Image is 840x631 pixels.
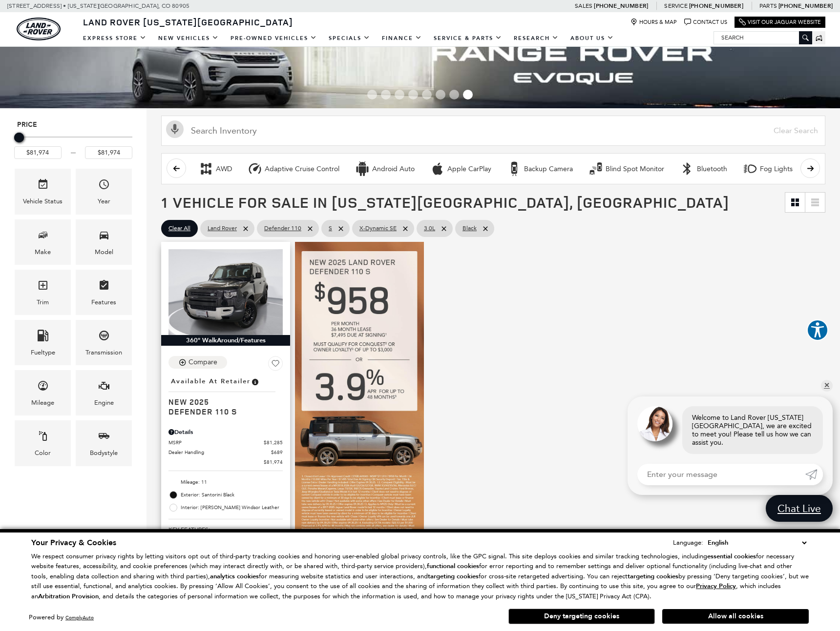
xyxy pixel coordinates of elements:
[77,16,299,28] a: Land Rover [US_STATE][GEOGRAPHIC_DATA]
[778,2,833,10] a: [PHONE_NUMBER]
[193,158,237,179] button: AWDAWD
[77,30,620,47] nav: Main Navigation
[265,165,339,174] div: Adaptive Cruise Control
[462,222,477,235] span: Black
[14,129,132,159] div: Price
[463,90,473,99] span: Go to slide 8
[98,196,110,207] div: Year
[94,397,114,408] div: Engine
[168,524,283,535] span: Key Features :
[800,158,820,178] button: scroll right
[436,90,445,99] span: Go to slide 6
[264,439,283,446] span: $81,285
[705,537,809,548] select: Language Select
[29,614,94,621] div: Powered by
[372,165,415,174] div: Android Auto
[350,158,420,179] button: Android AutoAndroid Auto
[168,407,275,416] span: Defender 110 S
[502,158,578,179] button: Backup CameraBackup Camera
[17,18,61,40] img: Land Rover
[168,449,283,456] a: Dealer Handling $689
[251,376,259,387] span: Vehicle is in stock and ready for immediate delivery. Due to demand, availability is subject to c...
[424,222,435,235] span: 3.0L
[807,319,828,343] aside: Accessibility Help Desk
[208,222,237,235] span: Land Rover
[168,375,283,416] a: Available at RetailerNew 2025Defender 110 S
[15,219,71,265] div: MakeMake
[37,277,49,297] span: Trim
[168,356,227,369] button: Compare Vehicle
[31,537,116,548] span: Your Privacy & Cookies
[507,161,522,176] div: Backup Camera
[268,356,283,375] button: Save Vehicle
[689,2,743,10] a: [PHONE_NUMBER]
[14,133,24,142] div: Maximum Price
[743,161,757,176] div: Fog Lights
[428,572,479,581] strong: targeting cookies
[422,90,432,99] span: Go to slide 5
[637,406,672,441] img: Agent profile photo
[696,582,736,591] u: Privacy Policy
[583,158,670,179] button: Blind Spot MonitorBlind Spot Monitor
[367,90,377,99] span: Go to slide 1
[31,397,54,408] div: Mileage
[76,270,132,315] div: FeaturesFeatures
[161,116,825,146] input: Search Inventory
[575,2,592,9] span: Sales
[76,370,132,415] div: EngineEngine
[773,502,826,515] span: Chat Live
[37,377,49,397] span: Mileage
[271,449,283,456] span: $689
[15,169,71,214] div: VehicleVehicle Status
[171,376,251,387] span: Available at Retailer
[524,165,573,174] div: Backup Camera
[766,495,833,522] a: Chat Live
[152,30,225,47] a: New Vehicles
[17,18,61,40] a: land-rover
[785,193,805,212] a: Grid View
[805,464,823,485] a: Submit
[38,592,99,601] strong: Arbitration Provision
[168,222,190,235] span: Clear All
[15,320,71,365] div: FueltypeFueltype
[23,196,63,207] div: Vehicle Status
[161,335,290,346] div: 360° WalkAround/Features
[588,161,603,176] div: Blind Spot Monitor
[31,347,55,358] div: Fueltype
[98,327,110,347] span: Transmission
[248,161,262,176] div: Adaptive Cruise Control
[264,458,283,466] span: $81,974
[682,406,823,454] div: Welcome to Land Rover [US_STATE][GEOGRAPHIC_DATA], we are excited to meet you! Please tell us how...
[168,439,283,446] a: MSRP $81,285
[381,90,391,99] span: Go to slide 2
[395,90,404,99] span: Go to slide 3
[85,146,132,159] input: Maximum
[168,428,283,436] div: Pricing Details - Defender 110 S
[98,176,110,196] span: Year
[15,420,71,466] div: ColorColor
[98,227,110,247] span: Model
[37,327,49,347] span: Fueltype
[674,158,733,179] button: BluetoothBluetooth
[680,161,694,176] div: Bluetooth
[7,2,189,9] a: [STREET_ADDRESS] • [US_STATE][GEOGRAPHIC_DATA], CO 80905
[508,609,655,624] button: Deny targeting cookies
[737,158,798,179] button: Fog LightsFog Lights
[168,449,271,456] span: Dealer Handling
[35,448,51,458] div: Color
[90,448,118,458] div: Bodystyle
[760,165,793,174] div: Fog Lights
[628,572,678,581] strong: targeting cookies
[739,19,821,26] a: Visit Our Jaguar Website
[65,614,94,621] a: ComplyAuto
[714,32,812,43] input: Search
[91,297,116,308] div: Features
[168,476,283,489] li: Mileage: 11
[707,552,756,561] strong: essential cookies
[95,247,113,257] div: Model
[359,222,397,235] span: X-Dynamic SE
[210,572,259,581] strong: analytics cookies
[85,347,122,358] div: Transmission
[637,464,805,485] input: Enter your message
[166,120,184,138] svg: Click to toggle on voice search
